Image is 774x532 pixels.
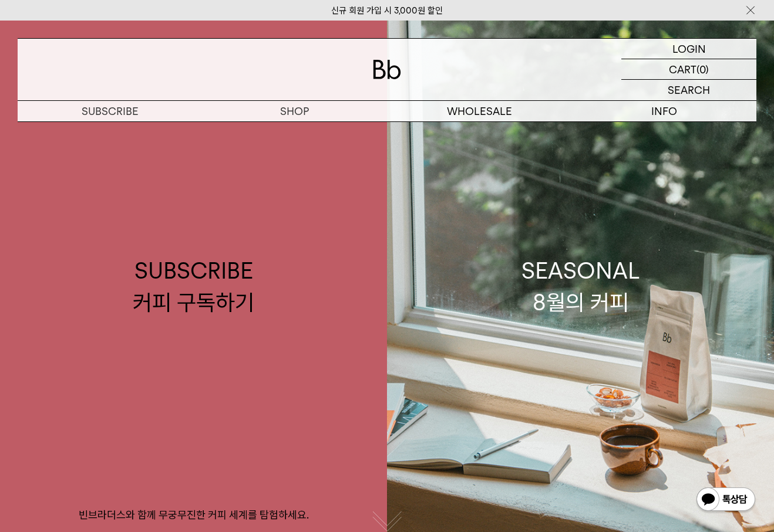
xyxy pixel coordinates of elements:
img: 로고 [373,60,401,79]
p: (0) [696,59,709,79]
a: 신규 회원 가입 시 3,000원 할인 [331,5,443,16]
p: INFO [572,101,757,121]
a: SHOP [203,101,388,121]
img: 카카오톡 채널 1:1 채팅 버튼 [695,486,756,514]
div: SEASONAL 8월의 커피 [521,255,640,317]
a: SUBSCRIBE [18,101,203,121]
p: WHOLESALE [387,101,572,121]
p: SEARCH [668,80,710,100]
a: CART (0) [621,59,756,80]
a: LOGIN [621,39,756,59]
p: LOGIN [672,39,706,59]
p: CART [669,59,696,79]
div: SUBSCRIBE 커피 구독하기 [133,255,254,317]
